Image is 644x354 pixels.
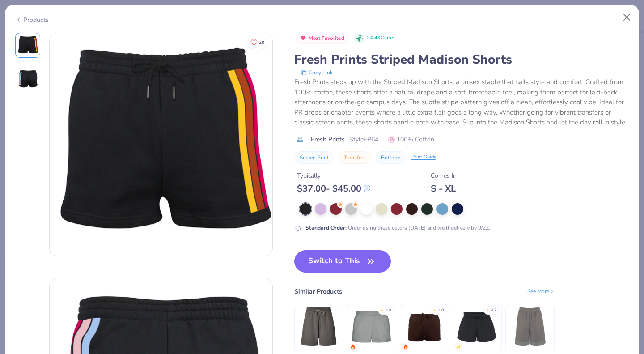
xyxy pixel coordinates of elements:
div: Comes In [431,171,457,180]
div: $ 37.00 - $ 45.00 [297,183,370,194]
span: Fresh Prints [311,135,345,144]
img: Fresh Prints Miami Heavyweight Shorts [350,305,393,348]
img: brand logo [294,136,306,143]
button: copy to clipboard [298,68,335,77]
div: ★ [486,307,489,311]
div: 4.7 [491,307,496,314]
button: Transfers [339,151,371,164]
div: ★ [433,307,436,311]
div: Typically [297,171,370,180]
button: Screen Print [294,151,334,164]
div: Order using these colors [DATE] and we’ll delivery by 9/22. [305,224,490,232]
img: trending.gif [350,344,356,350]
button: Close [619,9,636,26]
img: Shaka Wear Adult Mesh Shorts [508,305,551,348]
button: Bottoms [376,151,407,164]
div: See More [527,287,555,295]
span: 20 [259,40,264,45]
button: Badge Button [295,33,349,44]
img: Comfort Colors Unisex Lightweight Cotton Sweat Short [297,305,340,348]
button: Switch to This [294,250,391,273]
span: 24.4K Clicks [367,34,394,42]
img: Independent Trading Co. Women’s Lightweight California Wave Wash Sweatshorts [456,305,498,348]
div: 4.8 [386,307,391,314]
img: Front [50,33,272,256]
img: trending.gif [403,344,408,350]
div: Products [15,15,49,25]
div: S - XL [431,183,457,194]
button: Like [246,36,268,49]
img: Most Favorited sort [300,34,307,42]
img: Front [17,34,38,56]
div: 4.8 [438,307,444,314]
span: Most Favorited [309,36,344,41]
div: ★ [380,307,384,311]
img: Fresh Prints Madison Shorts [403,305,445,348]
img: newest.gif [456,344,461,350]
div: Print Guide [411,154,436,161]
div: Similar Products [294,287,342,296]
strong: Standard Order : [305,224,347,231]
span: Style FP64 [349,135,378,144]
div: Fresh Prints steps up with the Striped Madison Shorts, a unisex staple that nails style and comfo... [294,77,629,128]
span: 100% Cotton [388,135,434,144]
img: Back [17,68,38,90]
div: Fresh Prints Striped Madison Shorts [294,51,629,68]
